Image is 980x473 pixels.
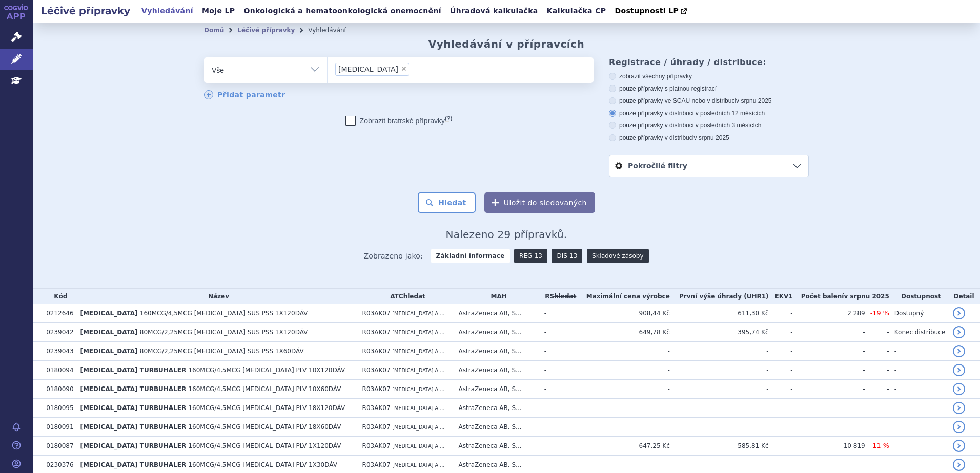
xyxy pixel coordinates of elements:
[889,304,948,323] td: Dostupný
[953,459,965,471] a: detail
[363,249,423,263] span: Zobrazeno jako:
[188,367,345,374] span: 160MCG/4,5MCG [MEDICAL_DATA] PLV 10X120DÁV
[392,462,444,468] span: [MEDICAL_DATA] A ...
[889,437,948,456] td: -
[889,361,948,380] td: -
[80,404,186,412] span: [MEDICAL_DATA] TURBUHALER
[670,342,769,361] td: -
[609,72,809,80] label: zobrazit všechny přípravky
[889,380,948,399] td: -
[357,289,454,304] th: ATC
[793,380,865,399] td: -
[609,57,809,67] h3: Registrace / úhrady / distribuce:
[670,361,769,380] td: -
[41,323,75,342] td: 0239042
[577,437,670,456] td: 647,25 Kč
[889,418,948,437] td: -
[445,115,452,122] abbr: (?)
[199,4,238,18] a: Moje LP
[428,38,585,50] h2: Vyhledávání v přípravcích
[577,380,670,399] td: -
[736,97,771,104] span: v srpnu 2025
[41,342,75,361] td: 0239043
[769,289,793,304] th: EKV1
[889,323,948,342] td: Konec distribuce
[392,368,444,373] span: [MEDICAL_DATA] A ...
[889,399,948,418] td: -
[454,418,539,437] td: AstraZeneca AB, S...
[41,361,75,380] td: 0180094
[670,323,769,342] td: 395,74 Kč
[693,134,729,141] span: v srpnu 2025
[362,348,391,355] span: R03AK07
[41,304,75,323] td: 0212646
[953,326,965,338] a: detail
[539,323,577,342] td: -
[204,90,285,99] a: Přidat parametr
[554,293,576,300] a: vyhledávání neobsahuje žádnou platnou referenční skupinu
[392,443,444,449] span: [MEDICAL_DATA] A ...
[308,23,359,38] li: Vyhledávání
[362,461,391,468] span: R03AK07
[362,423,391,431] span: R03AK07
[454,304,539,323] td: AstraZeneca AB, S...
[865,323,889,342] td: -
[539,437,577,456] td: -
[80,310,137,317] span: [MEDICAL_DATA]
[454,380,539,399] td: AstraZeneca AB, S...
[539,399,577,418] td: -
[412,62,418,75] input: [MEDICAL_DATA]
[362,442,391,449] span: R03AK07
[188,461,337,468] span: 160MCG/4,5MCG [MEDICAL_DATA] PLV 1X30DÁV
[362,404,391,412] span: R03AK07
[865,342,889,361] td: -
[889,342,948,361] td: -
[80,348,137,355] span: [MEDICAL_DATA]
[539,342,577,361] td: -
[615,7,679,15] span: Dostupnosti LP
[844,293,889,300] span: v srpnu 2025
[362,310,391,317] span: R03AK07
[609,134,809,142] label: pouze přípravky v distribuci
[418,192,476,213] button: Hledat
[392,424,444,430] span: [MEDICAL_DATA] A ...
[609,121,809,130] label: pouze přípravky v distribuci v posledních 3 měsících
[41,289,75,304] th: Kód
[41,380,75,399] td: 0180090
[544,4,609,18] a: Kalkulačka CP
[454,323,539,342] td: AstraZeneca AB, S...
[793,418,865,437] td: -
[454,361,539,380] td: AstraZeneca AB, S...
[484,192,595,213] button: Uložit do sledovaných
[953,364,965,376] a: detail
[554,293,576,300] del: hledat
[188,404,345,412] span: 160MCG/4,5MCG [MEDICAL_DATA] PLV 18X120DÁV
[539,304,577,323] td: -
[454,437,539,456] td: AstraZeneca AB, S...
[138,4,196,18] a: Vyhledávání
[953,402,965,414] a: detail
[80,442,186,449] span: [MEDICAL_DATA] TURBUHALER
[609,155,808,177] a: Pokročilé filtry
[446,228,567,241] span: Nalezeno 29 přípravků.
[577,342,670,361] td: -
[204,27,224,34] a: Domů
[80,385,186,393] span: [MEDICAL_DATA] TURBUHALER
[338,66,398,73] span: [MEDICAL_DATA]
[769,418,793,437] td: -
[577,323,670,342] td: 649,78 Kč
[793,437,865,456] td: 10 819
[80,329,137,336] span: [MEDICAL_DATA]
[953,307,965,319] a: detail
[188,442,341,449] span: 160MCG/4,5MCG [MEDICAL_DATA] PLV 1X120DÁV
[577,399,670,418] td: -
[188,423,341,431] span: 160MCG/4,5MCG [MEDICAL_DATA] PLV 18X60DÁV
[188,385,341,393] span: 160MCG/4,5MCG [MEDICAL_DATA] PLV 10X60DÁV
[447,4,541,18] a: Úhradová kalkulačka
[392,349,444,354] span: [MEDICAL_DATA] A ...
[362,367,391,374] span: R03AK07
[454,399,539,418] td: AstraZeneca AB, S...
[552,249,582,263] a: DIS-13
[140,329,308,336] span: 80MCG/2,25MCG [MEDICAL_DATA] SUS PSS 1X120DÁV
[793,323,865,342] td: -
